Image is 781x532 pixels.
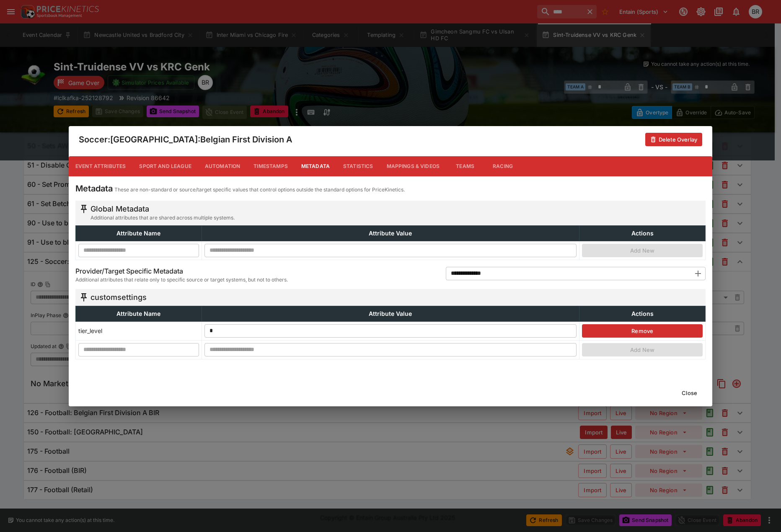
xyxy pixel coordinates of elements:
[75,183,113,194] h4: Metadata
[76,306,202,321] th: Attribute Name
[76,321,202,340] td: tier_level
[198,156,247,176] button: Automation
[91,292,147,302] h5: customsettings
[202,225,579,241] th: Attribute Value
[579,306,706,321] th: Actions
[114,186,405,194] p: These are non-standard or source/target specific values that control options outside the standard...
[91,214,235,222] span: Additional attributes that are shared across multiple systems.
[336,156,380,176] button: Statistics
[677,386,702,400] button: Close
[79,134,292,145] h4: Soccer:[GEOGRAPHIC_DATA]:Belgian First Division A
[484,156,522,176] button: Racing
[91,204,235,214] h5: Global Metadata
[295,156,336,176] button: Metadata
[579,225,706,241] th: Actions
[446,156,484,176] button: Teams
[132,156,198,176] button: Sport and League
[69,156,132,176] button: Event Attributes
[247,156,295,176] button: Timestamps
[75,276,288,284] span: Additional attributes that relate only to specific source or target systems, but not to others.
[202,306,579,321] th: Attribute Value
[76,225,202,241] th: Attribute Name
[75,267,288,276] h6: Provider/Target Specific Metadata
[582,324,703,338] button: Remove
[645,133,702,146] button: Delete Overlay
[380,156,447,176] button: Mappings & Videos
